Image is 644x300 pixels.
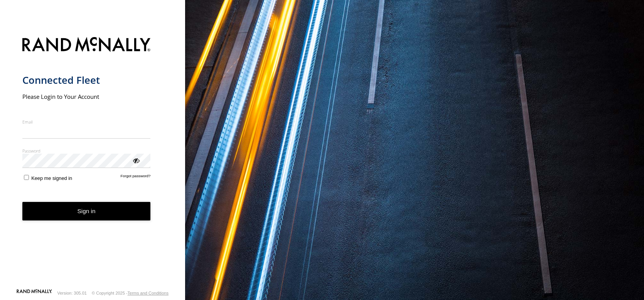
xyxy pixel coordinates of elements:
[121,174,151,181] a: Forgot password?
[31,175,72,181] span: Keep me signed in
[128,291,169,295] a: Terms and Conditions
[22,148,151,154] label: Password
[22,93,151,100] h2: Please Login to Your Account
[22,119,151,125] label: Email
[22,202,151,221] button: Sign in
[22,74,151,86] h1: Connected Fleet
[22,36,151,55] img: Rand McNally
[24,175,29,180] input: Keep me signed in
[22,32,163,289] form: main
[17,289,52,297] a: Visit our Website
[57,291,87,295] div: Version: 305.01
[92,291,169,295] div: © Copyright 2025 -
[132,156,140,164] div: ViewPassword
